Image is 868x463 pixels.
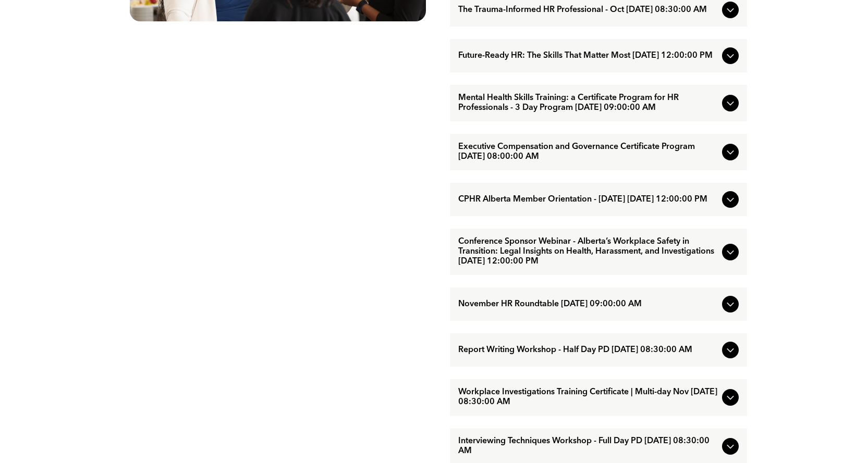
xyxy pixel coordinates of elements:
[458,51,718,61] span: Future-Ready HR: The Skills That Matter Most [DATE] 12:00:00 PM
[458,5,718,15] span: The Trauma-Informed HR Professional - Oct [DATE] 08:30:00 AM
[458,93,718,113] span: Mental Health Skills Training: a Certificate Program for HR Professionals - 3 Day Program [DATE] ...
[458,436,718,456] span: Interviewing Techniques Workshop - Full Day PD [DATE] 08:30:00 AM
[458,142,718,162] span: Executive Compensation and Governance Certificate Program [DATE] 08:00:00 AM
[458,195,718,205] span: CPHR Alberta Member Orientation - [DATE] [DATE] 12:00:00 PM
[458,387,718,407] span: Workplace Investigations Training Certificate | Multi-day Nov [DATE] 08:30:00 AM
[458,345,718,355] span: Report Writing Workshop - Half Day PD [DATE] 08:30:00 AM
[458,237,718,267] span: Conference Sponsor Webinar - Alberta’s Workplace Safety in Transition: Legal Insights on Health, ...
[458,299,718,309] span: November HR Roundtable [DATE] 09:00:00 AM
